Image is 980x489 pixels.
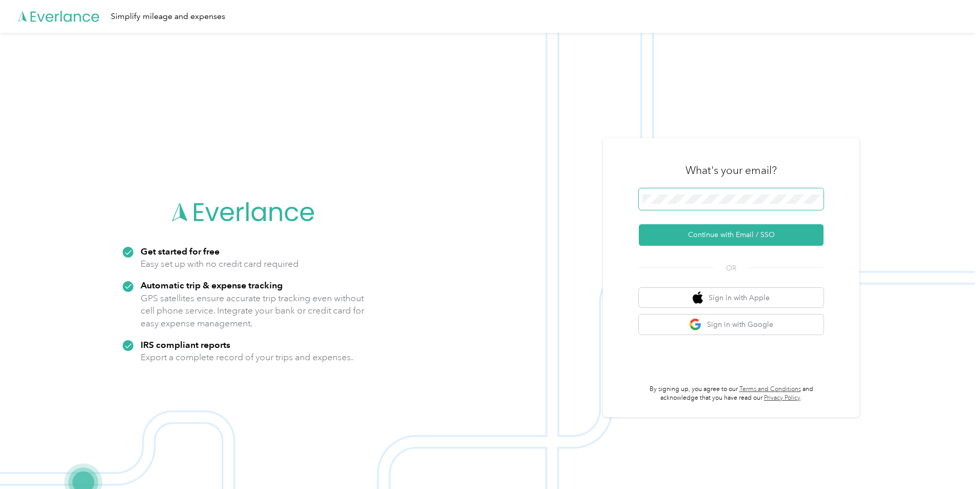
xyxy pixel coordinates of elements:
button: Continue with Email / SSO [639,224,824,246]
p: By signing up, you agree to our and acknowledge that you have read our . [639,385,824,403]
a: Terms and Conditions [739,385,801,393]
p: Export a complete record of your trips and expenses. [141,351,353,364]
a: Privacy Policy [764,394,800,402]
div: Simplify mileage and expenses [111,10,225,23]
img: apple logo [693,291,703,304]
strong: IRS compliant reports [141,339,230,350]
p: GPS satellites ensure accurate trip tracking even without cell phone service. Integrate your bank... [141,292,365,330]
button: google logoSign in with Google [639,315,824,335]
button: apple logoSign in with Apple [639,288,824,308]
p: Easy set up with no credit card required [141,258,299,270]
h3: What's your email? [685,163,777,178]
strong: Get started for free [141,246,220,257]
span: OR [713,263,749,273]
strong: Automatic trip & expense tracking [141,280,283,290]
img: google logo [689,318,702,331]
